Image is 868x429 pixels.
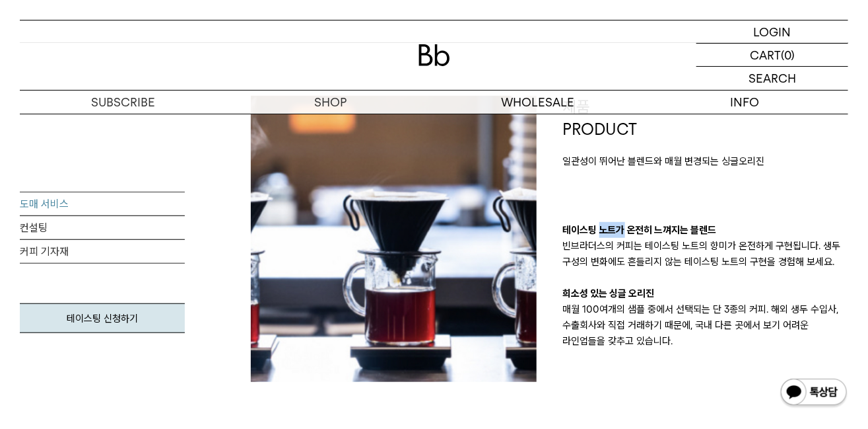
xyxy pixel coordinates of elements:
p: 빈브라더스의 커피는 테이스팅 노트의 향미가 온전하게 구현됩니다. 생두 구성의 변화에도 흔들리지 않는 테이스팅 노트의 구현을 경험해 보세요. [563,238,849,270]
p: SEARCH [749,67,796,90]
p: 제품 PRODUCT [563,96,849,140]
p: INFO [641,91,848,114]
p: CART [750,44,781,66]
a: LOGIN [696,20,848,44]
p: 테이스팅 노트가 온전히 느껴지는 블렌드 [563,222,849,238]
p: WHOLESALE [434,91,642,114]
a: 도매 서비스 [20,192,185,216]
a: 컨설팅 [20,216,185,240]
a: SHOP [227,91,434,114]
a: CART (0) [696,44,848,67]
img: 카카오톡 채널 1:1 채팅 버튼 [780,377,848,409]
p: 일관성이 뛰어난 블렌드와 매월 변경되는 싱글오리진 [563,153,849,169]
p: 희소성 있는 싱글 오리진 [563,286,849,301]
img: 로고 [418,44,450,66]
p: 매월 100여개의 샘플 중에서 선택되는 단 3종의 커피. 해외 생두 수입사, 수출회사와 직접 거래하기 때문에, 국내 다른 곳에서 보기 어려운 라인업들을 갖추고 있습니다. [563,301,849,349]
a: 테이스팅 신청하기 [20,303,185,333]
a: 커피 기자재 [20,240,185,264]
a: SUBSCRIBE [20,91,227,114]
p: (0) [781,44,795,66]
p: LOGIN [754,20,791,43]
